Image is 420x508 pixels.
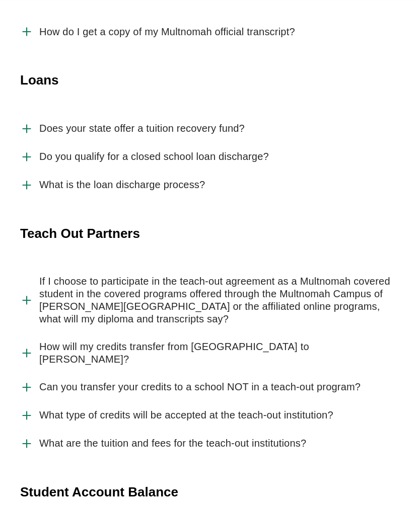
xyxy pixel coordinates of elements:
span: What type of credits will be accepted at the teach-out institution? [39,409,333,421]
span: If I choose to participate in the teach-out agreement as a Multnomah covered student in the cover... [39,275,400,325]
span: How will my credits transfer from [GEOGRAPHIC_DATA] to [PERSON_NAME]? [39,341,400,366]
h4: Teach Out Partners [20,224,400,242]
span: Do you qualify for a closed school loan discharge? [39,150,269,163]
span: What are the tuition and fees for the teach-out institutions? [39,437,306,450]
span: Can you transfer your credits to a school NOT in a teach-out program? [39,381,361,393]
h4: Student Account Balance [20,483,400,501]
span: How do I get a copy of my Multnomah official transcript? [39,26,295,38]
h4: Loans [20,71,400,89]
span: Does your state offer a tuition recovery fund? [39,122,245,135]
span: What is the loan discharge process? [39,179,205,191]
